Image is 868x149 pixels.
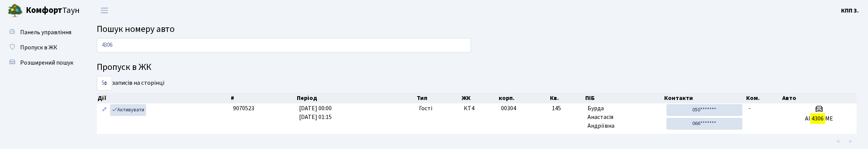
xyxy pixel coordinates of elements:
[663,93,745,103] th: Контакти
[4,25,80,40] a: Панель управління
[416,93,461,103] th: Тип
[4,40,80,55] a: Пропуск в ЖК
[97,76,112,90] select: записів на сторінці
[748,104,751,113] span: -
[20,28,71,36] span: Панель управління
[549,93,585,103] th: Кв.
[233,104,254,113] span: 9070523
[841,6,859,15] b: КПП 3.
[20,43,57,52] span: Пропуск в ЖК
[461,93,498,103] th: ЖК
[230,93,296,103] th: #
[26,4,80,17] span: Таун
[299,104,332,121] span: [DATE] 00:00 [DATE] 01:15
[97,62,857,73] h4: Пропуск в ЖК
[552,104,581,113] span: 145
[588,104,660,130] span: Бурда Анастасія Андріївна
[4,55,80,70] a: Розширений пошук
[785,115,854,122] h5: AI ME
[97,22,175,36] span: Пошук номеру авто
[97,76,164,90] label: записів на сторінці
[745,93,781,103] th: Ком.
[419,104,432,113] span: Гості
[26,4,62,16] b: Комфорт
[97,93,230,103] th: Дії
[296,93,416,103] th: Період
[841,6,859,15] a: КПП 3.
[498,93,549,103] th: корп.
[100,104,109,116] a: Редагувати
[464,104,495,113] span: КТ4
[20,59,73,67] span: Розширений пошук
[781,93,857,103] th: Авто
[810,113,825,124] mark: 4306
[97,38,471,52] input: Пошук
[8,3,23,18] img: logo.png
[95,4,114,17] button: Переключити навігацію
[501,104,516,113] span: 00304
[110,104,146,116] a: Активувати
[584,93,663,103] th: ПІБ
